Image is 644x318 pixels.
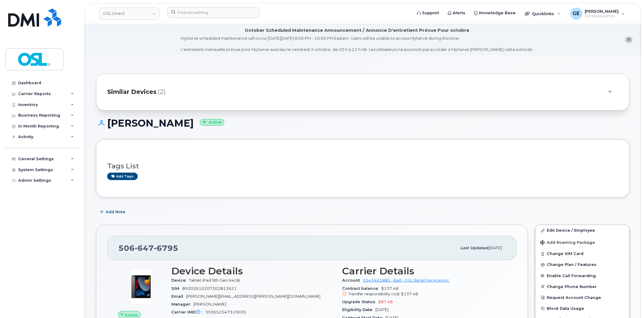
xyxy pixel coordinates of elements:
[536,303,629,314] button: Block Data Usage
[342,286,381,291] span: Contract balance
[107,173,138,180] a: Add tags
[193,302,226,306] span: [PERSON_NAME]
[125,312,138,318] span: Active
[200,119,224,126] small: Active
[461,246,488,250] span: Last updated
[342,278,363,283] span: Account
[171,266,335,277] h3: Device Details
[96,207,130,217] button: Add Note
[547,263,597,267] span: Change Plan / Features
[118,243,178,253] span: 506
[625,37,633,43] button: close notification
[342,266,506,277] h3: Carrier Details
[536,248,629,259] button: Change SIM Card
[342,300,378,304] span: Upgrade Status
[536,259,629,270] button: Change Plan / Features
[107,88,157,96] span: Similar Devices
[189,278,240,283] span: Tablet iPad 9th Gen 64GB
[378,300,393,304] span: $87.48
[536,281,629,292] button: Change Phone Number
[171,302,193,306] span: Manager
[547,273,596,278] span: Enable Call Forwarding
[342,307,376,312] span: Eligibility Date
[96,118,630,128] h1: [PERSON_NAME]
[536,236,629,248] button: Add Roaming Package
[154,243,178,253] span: 6795
[186,294,320,299] span: [PERSON_NAME][EMAIL_ADDRESS][PERSON_NAME][DOMAIN_NAME]
[488,246,502,250] span: [DATE]
[171,278,189,283] span: Device
[342,286,506,297] span: $137.48
[348,292,400,296] span: Transfer responsibility cost
[205,310,246,314] span: 359552547319035
[171,294,186,299] span: Email
[106,209,125,215] span: Add Note
[536,270,629,281] button: Enable Call Forwarding
[135,243,154,253] span: 647
[401,292,418,296] span: $137.48
[182,286,237,291] span: 89302610207202812621
[107,162,619,170] h3: Tags List
[536,225,629,236] a: Edit Device / Employee
[158,88,166,96] span: (2)
[123,269,159,305] img: image20231002-3703462-c5m3jd.jpeg
[171,310,205,314] span: Carrier IMEI
[245,27,470,34] div: October Scheduled Maintenance Announcement / Annonce D'entretient Prévue Pour octobre
[181,35,533,52] div: MyServe scheduled maintenance will occur [DATE][DATE] 8:00 PM - 10:00 PM Eastern. Users will be u...
[540,240,595,246] span: Add Roaming Package
[536,292,629,303] button: Request Account Change
[171,286,182,291] span: SIM
[376,307,389,312] span: [DATE]
[363,278,450,283] a: 0543401885 - Bell - OSL Retail Services Inc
